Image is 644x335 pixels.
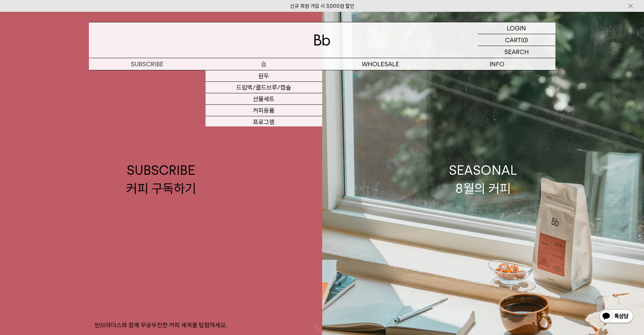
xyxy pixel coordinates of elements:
[478,34,555,46] a: CART (0)
[504,46,529,58] p: SEARCH
[505,34,521,46] p: CART
[521,34,528,46] p: (0)
[206,70,322,82] a: 원두
[206,116,322,128] a: 프로그램
[599,309,634,325] img: 카카오톡 채널 1:1 채팅 버튼
[126,161,196,197] div: SUBSCRIBE 커피 구독하기
[206,82,322,93] a: 드립백/콜드브루/캡슐
[322,58,439,70] p: WHOLESALE
[478,22,555,34] a: LOGIN
[290,3,354,9] a: 신규 회원 가입 시 3,000원 할인
[206,105,322,116] a: 커피용품
[507,22,526,34] p: LOGIN
[206,58,322,70] a: 숍
[449,161,517,197] div: SEASONAL 8월의 커피
[439,58,555,70] p: INFO
[314,34,330,46] img: 로고
[89,58,206,70] a: SUBSCRIBE
[206,93,322,105] a: 선물세트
